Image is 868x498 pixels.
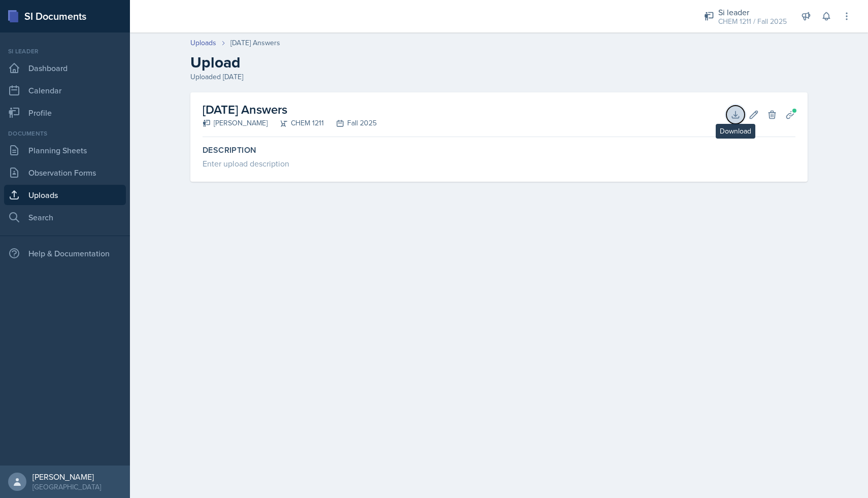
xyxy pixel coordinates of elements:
div: Help & Documentation [4,243,126,263]
div: [PERSON_NAME] [203,118,268,128]
div: Documents [4,129,126,138]
h2: [DATE] Answers [203,101,377,119]
div: CHEM 1211 [268,118,324,128]
h2: Upload [190,53,808,72]
div: CHEM 1211 / Fall 2025 [718,16,787,27]
a: Profile [4,103,126,123]
button: Download [726,106,745,124]
div: Uploaded [DATE] [190,72,808,82]
a: Planning Sheets [4,140,126,160]
label: Description [203,145,795,155]
div: [DATE] Answers [230,38,280,48]
div: Enter upload description [203,157,795,170]
a: Observation Forms [4,162,126,183]
a: Calendar [4,80,126,101]
a: Uploads [4,185,126,205]
a: Search [4,207,126,227]
div: [PERSON_NAME] [32,472,101,482]
div: Si leader [718,6,787,18]
a: Uploads [190,38,216,48]
div: Si leader [4,47,126,56]
div: Fall 2025 [324,118,377,128]
a: Dashboard [4,58,126,78]
div: [GEOGRAPHIC_DATA] [32,482,101,492]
